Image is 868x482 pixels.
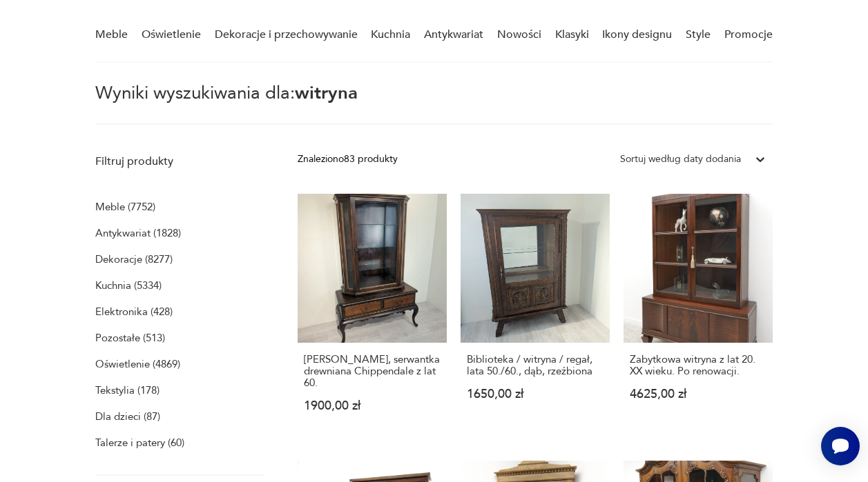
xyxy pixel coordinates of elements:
h3: Zabytkowa witryna z lat 20. XX wieku. Po renowacji. [630,354,766,377]
p: Wyniki wyszukiwania dla: [95,85,772,125]
p: 4625,00 zł [630,388,766,400]
iframe: Smartsupp widget button [821,427,860,465]
h3: [PERSON_NAME], serwantka drewniana Chippendale z lat 60. [304,354,441,389]
a: Oświetlenie (4869) [95,354,180,374]
a: Dla dzieci (87) [95,407,160,426]
a: Pozostałe (513) [95,328,165,348]
a: Witryna, serwantka drewniana Chippendale z lat 60.[PERSON_NAME], serwantka drewniana Chippendale ... [298,194,447,439]
a: Dekoracje (8277) [95,250,173,269]
a: Klasyki [555,8,589,61]
a: Biblioteka / witryna / regał, lata 50./60., dąb, rzeźbionaBiblioteka / witryna / regał, lata 50./... [461,194,610,439]
a: Nowości [497,8,541,61]
span: witryna [295,81,358,106]
a: Zabytkowa witryna z lat 20. XX wieku. Po renowacji.Zabytkowa witryna z lat 20. XX wieku. Po renow... [624,194,773,439]
a: Ikony designu [602,8,672,61]
a: Antykwariat [424,8,483,61]
a: Style [686,8,711,61]
p: 1650,00 zł [467,388,604,400]
a: Promocje [724,8,773,61]
a: Talerze i patery (60) [95,433,184,452]
a: Meble [95,8,128,61]
div: Sortuj według daty dodania [620,152,741,167]
a: Oświetlenie [142,8,201,61]
a: Kuchnia (5334) [95,276,162,295]
a: Elektronika (428) [95,302,173,321]
a: Antykwariat (1828) [95,223,181,243]
div: Znaleziono 83 produkty [298,152,398,167]
a: Kuchnia [371,8,410,61]
p: Filtruj produkty [95,154,264,169]
h3: Biblioteka / witryna / regał, lata 50./60., dąb, rzeźbiona [467,354,604,377]
a: Meble (7752) [95,197,155,217]
a: Dekoracje i przechowywanie [215,8,358,61]
p: 1900,00 zł [304,400,441,412]
a: Tekstylia (178) [95,381,160,400]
